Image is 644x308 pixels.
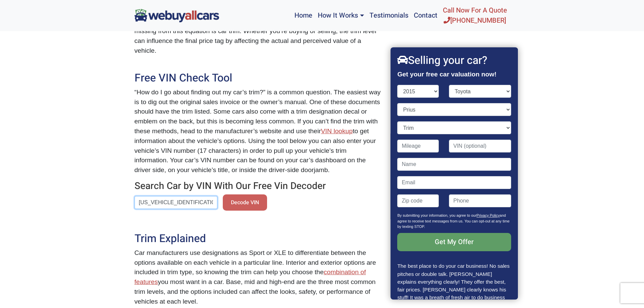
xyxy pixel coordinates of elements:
[411,3,440,28] a: Contact
[367,3,411,28] a: Testimonials
[135,89,381,135] span: “How do I go about finding out my car’s trim?” is a common question. The easiest way is to dig ou...
[135,70,232,86] span: Free VIN Check Tool
[449,194,511,207] input: Phone
[398,233,511,251] input: Get My Offer
[449,140,511,152] input: VIN (optional)
[398,54,511,67] h2: Selling your car?
[292,3,315,28] a: Home
[135,231,206,246] span: Trim Explained
[398,158,511,171] input: Name
[398,176,511,189] input: Email
[477,213,500,217] a: Privacy Policy
[135,181,381,192] h3: Search Car by VIN With Our Free Vin Decoder
[440,3,510,28] a: Call Now For A Quote[PHONE_NUMBER]
[135,9,219,22] img: We Buy All Cars in NJ logo
[223,194,267,211] button: Decode VIN
[398,140,439,152] input: Mileage
[135,127,376,173] span: to get information about the vehicle’s options. Using the tool below you can also enter your vehi...
[315,3,366,28] a: How It Works
[398,85,511,262] form: Contact form
[135,278,376,305] span: you most want in a car. Base, mid and high-end are the three most common trim levels, and the opt...
[398,194,439,207] input: Zip code
[398,71,497,78] strong: Get your free car valuation now!
[135,8,377,54] span: Most people seek a specific make and model when shopping for a car and look up used vehicle value...
[321,127,353,135] a: VIN lookup
[398,213,511,233] p: By submitting your information, you agree to our and agree to receive text messages from us. You ...
[135,249,376,276] span: Car manufacturers use designations as Sport or XLE to differentiate between the options available...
